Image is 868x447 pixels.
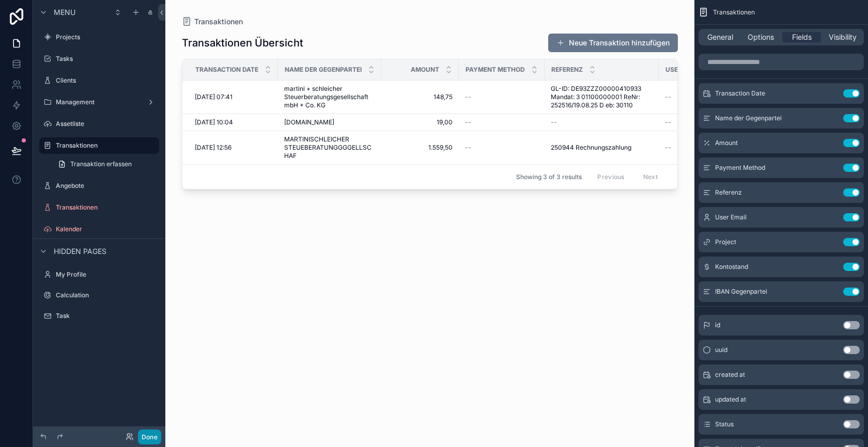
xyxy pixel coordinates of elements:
span: IBAN Gegenpartei [715,288,767,296]
a: Clients [39,72,159,89]
a: Transaktionen [39,137,159,154]
a: Transaktion erfassen [52,156,159,172]
span: created at [715,371,745,379]
span: Amount [715,139,738,147]
span: Hidden pages [54,246,106,257]
a: Projects [39,29,159,45]
label: Calculation [56,291,157,299]
span: Payment Method [715,164,765,172]
label: My Profile [56,270,157,279]
span: Transaktionen [713,8,755,17]
span: Options [748,32,774,42]
a: Calculation [39,287,159,304]
a: Assetliste [39,116,159,132]
span: Transaktion erfassen [70,160,132,168]
button: Done [138,429,161,444]
label: Transaktionen [56,141,153,150]
span: Name der Gegenpartei [285,66,362,74]
span: Showing 3 of 3 results [516,173,582,181]
span: updated at [715,395,746,404]
a: My Profile [39,266,159,283]
span: Visibility [829,32,857,42]
label: Task [56,312,157,320]
label: Projects [56,33,157,41]
span: Transaction Date [715,89,765,98]
label: Transaktionen [56,203,157,212]
span: Referenz [551,66,583,74]
span: Transaction Date [195,66,258,74]
span: General [707,32,733,42]
span: Amount [411,66,439,74]
label: Assetliste [56,120,157,128]
span: Kontostand [715,263,748,271]
span: User Email [665,66,703,74]
a: Management [39,94,159,110]
span: uuid [715,346,727,354]
a: Angebote [39,178,159,194]
span: Fields [792,32,812,42]
span: Menu [54,7,75,18]
span: id [715,321,720,329]
a: Kalender [39,221,159,237]
label: Tasks [56,55,157,63]
a: Tasks [39,51,159,67]
a: Transaktionen [39,199,159,216]
span: Name der Gegenpartei [715,114,782,122]
label: Management [56,98,143,106]
label: Kalender [56,225,157,233]
span: Referenz [715,188,742,197]
span: Status [715,420,734,428]
label: Angebote [56,182,157,190]
span: Payment Method [466,66,525,74]
label: Clients [56,76,157,85]
a: Task [39,308,159,324]
span: Project [715,238,736,246]
span: User Email [715,213,747,221]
